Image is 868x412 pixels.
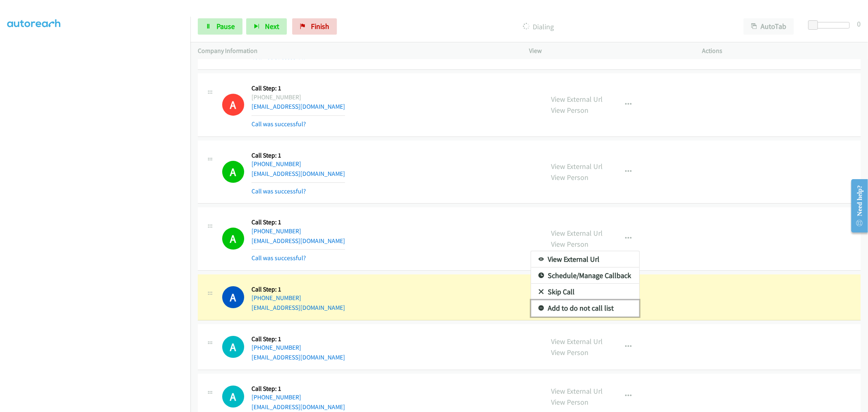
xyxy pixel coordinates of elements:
iframe: Resource Center [845,173,868,238]
a: View External Url [531,251,639,267]
h1: A [222,286,244,308]
div: The call is yet to be attempted [222,336,244,358]
a: Skip Call [531,284,639,300]
a: Add to do not call list [531,300,639,316]
a: Schedule/Manage Callback [531,267,639,284]
h1: A [222,386,244,408]
h1: A [222,336,244,358]
iframe: To enrich screen reader interactions, please activate Accessibility in Grammarly extension settings [7,24,190,411]
div: The call is yet to be attempted [222,386,244,408]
